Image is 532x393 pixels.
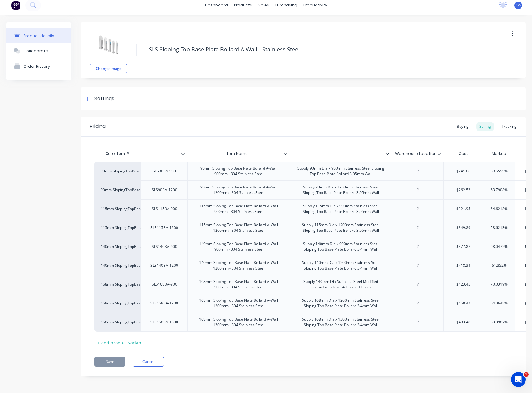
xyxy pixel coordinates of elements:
div: Supply 90mm Dia x 900mm Stainless Steel Sloping Top Base Plate Bollard 3.05mm Wall [292,164,389,178]
div: 115mm Sloping Top Base Plate Bollard A-Wall 900mm - 304 Stainless Steel [190,202,287,216]
button: Save [94,357,125,367]
img: Factory [11,1,20,10]
button: Collaborate [6,43,71,58]
div: $377.87 [444,239,483,254]
div: $468.47 [444,296,483,311]
div: $483.48 [444,314,483,330]
div: $241.66 [444,163,483,179]
div: Item Name [187,148,290,160]
div: $321.95 [444,201,483,217]
div: 68.0472% [483,239,515,254]
div: 64.3648% [483,296,515,311]
div: 90mm Sloping Top Base Plate Bollard A-Wall 900mm - 304 Stainless Steel [190,164,287,178]
div: 63.7908% [483,182,515,198]
div: 140mm SlopingTopBasePlateBollardA-Wall1200mm 304SS [101,263,135,268]
div: purchasing [272,1,300,10]
div: Supply 90mm Dia x 1200mm Stainless Steel Sloping Top Base Plate Bollard 3.05mm Wall [292,183,389,197]
button: Product details [6,28,71,43]
div: Order History [24,64,50,69]
button: Change image [90,64,127,73]
div: Warehouse Location [392,148,443,160]
div: $423.45 [444,277,483,292]
div: 115mm Sloping Top Base Plate Bollard A-Wall 1200mm - 304 Stainless Steel [190,221,287,235]
div: Product details [24,33,54,38]
div: Markup [483,148,515,160]
div: productivity [300,1,330,10]
div: Xero Item # [94,148,141,160]
div: Supply 168mm Dia x 1200mm Stainless Steel Sloping Top Base Plate Bollard 3.4mm Wall [292,296,389,310]
div: Warehouse Location [392,146,440,162]
div: SLS115BA-900 [147,205,182,213]
div: Buying [454,122,472,131]
div: Supply 140mm Dia x 900mm Stainless Steel Sloping Top Base Plate Bollard 3.4mm Wall [292,240,389,253]
div: Supply 140mm Dia Stainless Steel Modified Bollard with Level 4 Linished Finish [292,278,389,291]
div: 115mm SlopingTopBasePlateBollardA-Wall1200mm 304SS [101,225,135,231]
div: $262.53 [444,182,483,198]
div: 61.352% [483,258,515,273]
div: Tracking [499,122,520,131]
div: Supply 140mm Dia x 1200mm Stainless Steel Sloping Top Base Plate Bollard 3.4mm Wall [292,259,389,272]
div: 168mm SlopingTopBasePlateBollardA-Wall 900mm 304SS [101,282,135,287]
div: 90mm SlopingTopBasePlateBollardA-Wall 1200mm 304SS [101,187,135,193]
div: + add product variant [94,338,146,348]
div: Selling [476,122,494,131]
div: 168mm Sloping Top Base Plate Bollard A-Wall 1300mm - 304 Stainless Steel [190,315,287,329]
div: 69.6599% [483,163,515,179]
div: SLS168BA-1200 [146,299,183,307]
div: 90mm Sloping Top Base Plate Bollard A-Wall 1200mm - 304 Stainless Steel [190,183,287,197]
div: 168mm SlopingTopBasePlateBollardA-Wall1300mm 304SS [101,319,135,325]
div: SLS140BA-1200 [146,261,183,270]
img: file [93,30,124,61]
div: SLS140BA-900 [147,243,182,251]
iframe: Intercom live chat [511,372,526,387]
textarea: SLS Sloping Top Base Plate Bollard A-Wall - Stainless Steel [146,42,487,57]
button: Order History [6,58,71,74]
div: SLS168BA-1300 [146,318,183,326]
div: 140mm Sloping Top Base Plate Bollard A-Wall 1200mm - 304 Stainless Steel [190,259,287,272]
div: Pricing [90,123,106,130]
div: Supply 115mm Dia x 900mm Stainless Steel Sloping Top Base Plate Bollard 3.05mm Wall [292,202,389,216]
div: SLS115BA-1200 [146,224,183,232]
a: dashboard [202,1,231,10]
div: 70.0319% [483,277,515,292]
span: 1 [524,372,529,377]
div: Cost [443,148,483,160]
div: $349.89 [444,220,483,235]
div: 58.6213% [483,220,515,235]
div: 63.3987% [483,314,515,330]
div: 140mm SlopingTopBasePlateBollardA-Wall 900mm 304SS [101,244,135,249]
div: SLS90BA-1200 [147,186,182,194]
div: products [231,1,255,10]
div: SLS90BA-900 [148,167,181,175]
span: SW [516,2,521,8]
div: Supply 168mm Dia x 1300mm Stainless Steel Sloping Top Base Plate Bollard 3.4mm Wall [292,315,389,329]
button: Cancel [133,357,164,367]
div: 90mm SlopingTopBasePlateBollard A-Wall 900mm 304SS [101,168,135,174]
div: 168mm Sloping Top Base Plate Bollard A-Wall 900mm - 304 Stainless Steel [190,278,287,291]
div: 168mm Sloping Top Base Plate Bollard A-Wall 1200mm - 304 Stainless Steel [190,296,287,310]
div: sales [255,1,272,10]
div: 115mm SlopingTopBasePlateBollardA-Wall900mm304SS [101,206,135,212]
div: SLS168BA-900 [147,280,182,288]
div: Settings [94,95,114,103]
div: Collaborate [24,49,48,53]
div: fileChange image [90,27,127,73]
div: Supply 115mm Dia x 1200mm Stainless Steel Sloping Top Base Plate Bollard 3.05mm Wall [292,221,389,235]
div: 168mm SlopingTopBasePlateBollardA-Wall1200mm 304SS [101,300,135,306]
div: $418.34 [444,258,483,273]
div: 64.6218% [483,201,515,217]
div: 140mm Sloping Top Base Plate Bollard A-Wall 900mm - 304 Stainless Steel [190,240,287,253]
div: Item Name [187,146,286,162]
